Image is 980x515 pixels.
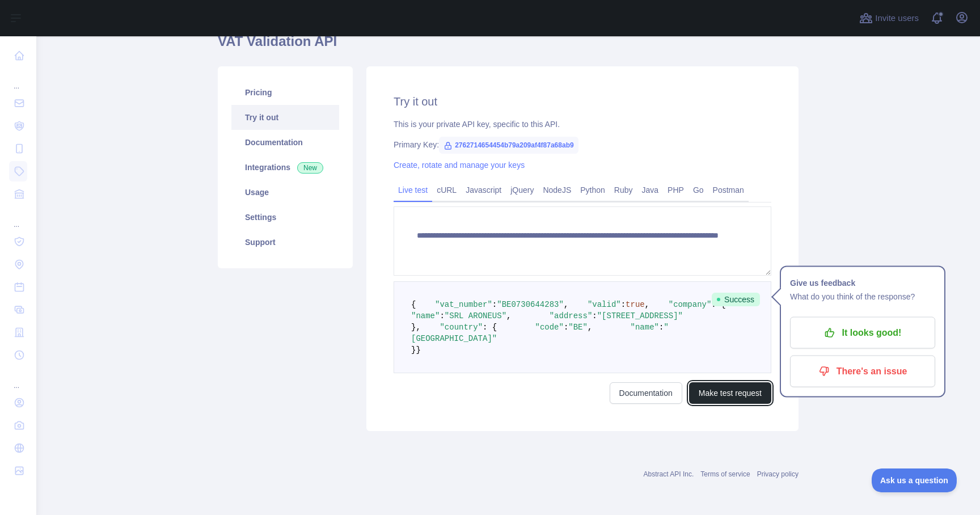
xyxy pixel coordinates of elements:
span: : [492,300,497,309]
span: }, [411,323,421,332]
a: PHP [663,181,688,199]
span: , [564,300,568,309]
a: Ruby [610,181,637,199]
span: { [411,300,416,309]
a: Pricing [231,80,339,105]
span: "vat_number" [435,300,492,309]
a: Documentation [610,382,682,404]
div: Primary Key: [394,139,771,150]
a: Support [231,230,339,255]
span: } [416,345,420,354]
div: ... [9,206,27,229]
span: "company" [669,300,712,309]
span: true [626,300,645,309]
a: Live test [394,181,432,199]
span: : { [483,323,497,332]
a: Privacy policy [757,470,799,478]
span: "code" [535,323,563,332]
span: : [440,311,444,320]
span: : [659,323,664,332]
span: "name" [411,311,440,320]
span: Invite users [875,12,919,25]
span: New [297,162,323,174]
a: Abstract API Inc. [644,470,694,478]
span: , [645,300,649,309]
span: "address" [550,311,593,320]
a: Go [688,181,708,199]
a: Documentation [231,130,339,155]
button: Invite users [857,9,921,27]
span: "country" [440,323,483,332]
span: : [621,300,626,309]
span: "valid" [588,300,621,309]
a: Integrations New [231,155,339,180]
span: : [564,323,568,332]
a: Javascript [461,181,506,199]
span: : { [711,300,725,309]
span: , [588,323,592,332]
a: Terms of service [700,470,750,478]
a: NodeJS [538,181,576,199]
a: jQuery [506,181,538,199]
span: , [506,311,511,320]
a: Postman [708,181,749,199]
span: "name" [631,323,659,332]
div: This is your private API key, specific to this API. [394,119,771,130]
a: Try it out [231,105,339,130]
a: cURL [432,181,461,199]
span: "BE" [568,323,588,332]
p: What do you think of the response? [790,290,935,303]
a: Usage [231,180,339,205]
h1: VAT Validation API [218,32,799,60]
span: 2762714654454b79a209af4f87a68ab9 [439,137,578,154]
h1: Give us feedback [790,276,935,290]
button: Make test request [689,382,771,404]
span: Success [712,293,760,306]
a: Settings [231,205,339,230]
iframe: Toggle Customer Support [872,468,957,492]
span: } [411,345,416,354]
span: "[STREET_ADDRESS]" [597,311,683,320]
span: : [592,311,597,320]
a: Create, rotate and manage your keys [394,161,525,170]
a: Python [576,181,610,199]
div: ... [9,68,27,91]
span: "BE0730644283" [497,300,564,309]
h2: Try it out [394,94,771,109]
span: "SRL ARONEUS" [445,311,506,320]
a: Java [637,181,664,199]
div: ... [9,368,27,390]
